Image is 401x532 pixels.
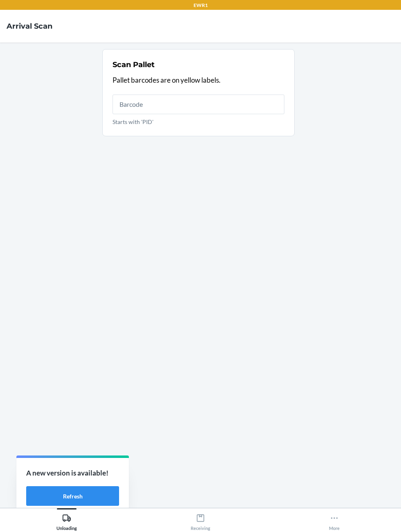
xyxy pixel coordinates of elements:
[56,510,77,531] div: Unloading
[191,510,210,531] div: Receiving
[26,468,119,478] p: A new version is available!
[113,75,284,86] p: Pallet barcodes are on yellow labels.
[267,508,401,531] button: More
[26,486,119,506] button: Refresh
[194,2,208,9] p: EWR1
[134,508,268,531] button: Receiving
[113,95,284,114] input: Starts with 'PID'
[7,21,52,32] h4: Arrival Scan
[329,510,340,531] div: More
[113,59,155,70] h2: Scan Pallet
[113,117,284,126] p: Starts with 'PID'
